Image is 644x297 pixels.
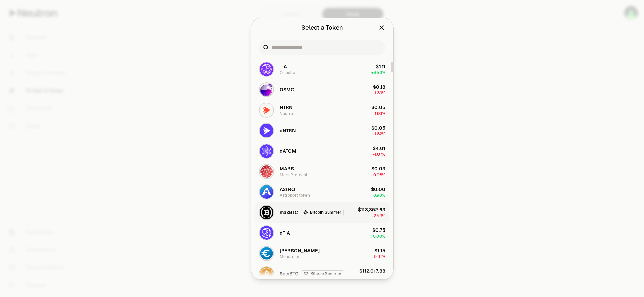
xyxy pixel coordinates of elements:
[301,209,344,216] button: Bitcoin Summer
[280,165,294,172] span: MARS
[260,226,273,240] img: dTIA Logo
[358,206,385,213] div: $113,352.63
[301,270,344,277] button: Bitcoin Summer
[255,243,389,264] button: EURe Logo[PERSON_NAME]Monerium$1.15-0.97%
[280,247,320,254] span: [PERSON_NAME]
[280,111,296,116] div: Neutron
[260,247,273,260] img: EURe Logo
[280,127,296,134] span: dNTRN
[260,83,273,96] img: OSMO Logo
[260,62,273,76] img: TIA Logo
[373,90,385,96] span: -1.39%
[374,247,385,254] div: $1.15
[255,202,389,223] button: maxBTC LogomaxBTCBitcoin Summer$113,352.63-2.53%
[255,264,389,284] button: SolvBTC LogoSolvBTCBitcoin Summer$112,017.33-2.86%
[280,70,295,75] div: Celestia
[372,274,385,280] span: -2.86%
[373,111,385,116] span: -1.93%
[359,268,385,274] div: $112,017.33
[280,270,298,277] span: SolvBTC
[260,124,273,137] img: dNTRN Logo
[372,254,385,259] span: -0.97%
[280,148,296,154] span: dATOM
[280,229,290,236] span: dTIA
[280,209,298,216] span: maxBTC
[378,23,385,32] button: Close
[280,86,295,93] span: OSMO
[260,206,273,219] img: maxBTC Logo
[372,172,385,178] span: -0.08%
[373,84,385,90] div: $0.13
[260,144,273,158] img: dATOM Logo
[255,120,389,141] button: dNTRN LogodNTRN$0.05-1.82%
[280,104,292,111] span: NTRN
[280,254,299,259] div: Monerium
[255,141,389,161] button: dATOM LogodATOM$4.01-1.07%
[371,193,385,198] span: + 0.90%
[371,186,385,193] div: $0.00
[280,63,287,70] span: TIA
[371,124,385,131] div: $0.05
[373,131,385,137] span: -1.82%
[376,63,385,70] div: $1.11
[255,182,389,202] button: ASTRO LogoASTROAstroport token$0.00+0.90%
[260,185,273,199] img: ASTRO Logo
[372,227,385,234] div: $0.75
[280,193,310,198] div: Astroport token
[255,100,389,120] button: NTRN LogoNTRNNeutron$0.05-1.93%
[260,103,273,117] img: NTRN Logo
[373,152,385,157] span: -1.07%
[260,165,273,178] img: MARS Logo
[280,186,295,193] span: ASTRO
[301,23,343,32] div: Select a Token
[255,223,389,243] button: dTIA LogodTIA$0.75+0.00%
[371,70,385,75] span: + 4.53%
[371,165,385,172] div: $0.03
[371,104,385,111] div: $0.05
[255,161,389,182] button: MARS LogoMARSMars Protocol$0.03-0.08%
[373,145,385,152] div: $4.01
[260,267,273,281] img: SolvBTC Logo
[255,79,389,100] button: OSMO LogoOSMO$0.13-1.39%
[372,213,385,219] span: -2.53%
[255,59,389,79] button: TIA LogoTIACelestia$1.11+4.53%
[280,172,307,178] div: Mars Protocol
[371,234,385,239] span: + 0.00%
